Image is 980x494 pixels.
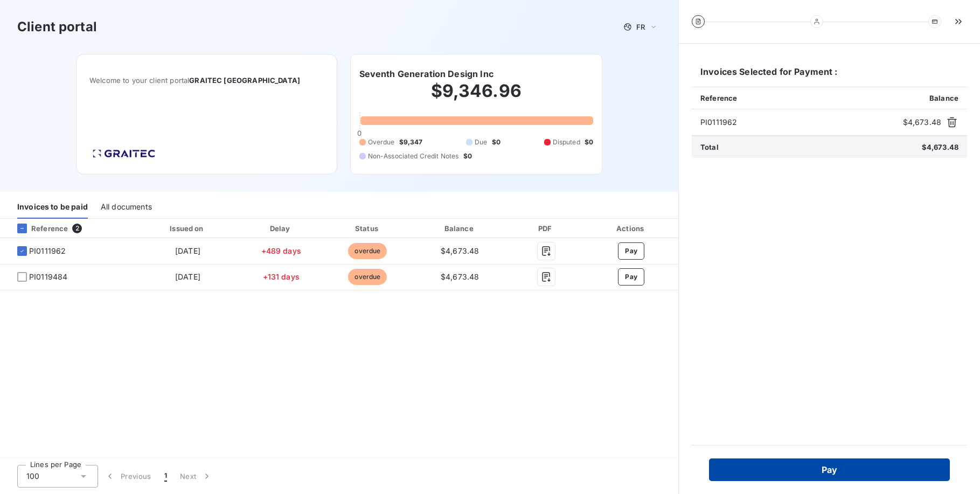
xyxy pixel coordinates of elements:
button: Next [173,465,219,488]
span: Due [475,137,487,147]
button: Pay [709,458,950,481]
span: [DATE] [175,272,200,281]
span: $0 [492,137,501,147]
img: Company logo [89,146,158,161]
div: Invoices to be paid [17,196,88,219]
span: 0 [357,129,362,137]
div: PDF [510,223,582,234]
span: [DATE] [175,246,200,255]
span: $0 [463,151,472,161]
span: $9,347 [399,137,423,147]
span: $4,673.48 [922,143,958,151]
div: Delay [241,223,321,234]
span: 100 [26,471,39,482]
h2: $9,346.96 [359,80,594,113]
span: Reference [700,94,737,102]
span: +131 days [263,272,300,281]
div: Actions [586,223,676,234]
h6: Seventh Generation Design Inc [359,67,494,80]
span: Total [700,143,719,151]
div: Balance [414,223,505,234]
div: Status [325,223,409,234]
button: Pay [618,268,644,286]
span: $4,673.48 [903,117,941,128]
span: $0 [585,137,593,147]
span: PI0111962 [29,246,66,256]
span: overdue [348,243,387,259]
span: Welcome to your client portal [89,76,324,85]
span: 2 [72,224,82,233]
span: Overdue [368,137,395,147]
span: Disputed [553,137,580,147]
div: All documents [101,196,152,219]
span: Non-Associated Credit Notes [368,151,459,161]
div: Issued on [139,223,237,234]
span: $4,673.48 [441,246,479,255]
span: 1 [164,471,167,482]
h6: Invoices Selected for Payment : [692,65,967,87]
span: Balance [929,94,958,102]
span: PI0119484 [29,272,67,282]
span: $4,673.48 [441,272,479,281]
span: +489 days [261,246,301,255]
span: GRAITEC [GEOGRAPHIC_DATA] [189,76,300,85]
button: Previous [98,465,158,488]
button: 1 [158,465,173,488]
button: Pay [618,242,644,260]
span: PI0111962 [700,117,899,128]
span: FR [636,23,645,31]
h3: Client portal [17,17,97,37]
div: Reference [9,224,68,233]
span: overdue [348,269,387,285]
